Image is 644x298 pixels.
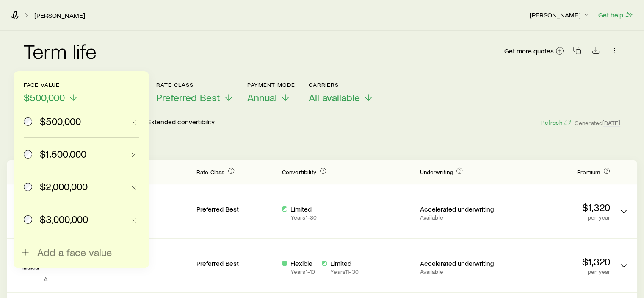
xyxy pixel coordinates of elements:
[24,81,78,104] button: Face value$500,000
[505,214,610,221] p: per year
[505,201,610,213] p: $1,320
[147,117,215,128] p: Extended convertibility
[420,268,498,275] p: Available
[24,81,78,88] p: Face value
[530,11,591,19] p: [PERSON_NAME]
[247,92,277,103] span: Annual
[420,259,498,267] p: Accelerated underwriting
[24,41,97,61] h2: Term life
[420,205,498,213] p: Accelerated underwriting
[529,10,591,20] button: [PERSON_NAME]
[330,259,359,267] p: Limited
[290,268,315,275] p: Years 1 - 10
[34,11,86,19] a: [PERSON_NAME]
[309,92,360,103] span: All available
[196,205,275,213] p: Preferred Best
[196,259,275,267] p: Preferred Best
[504,46,564,56] a: Get more quotes
[577,168,600,175] span: Premium
[603,119,620,127] span: [DATE]
[420,214,498,221] p: Available
[196,168,225,175] span: Rate Class
[309,81,373,104] button: CarriersAll available
[598,10,634,20] button: Get help
[575,119,620,127] span: Generated
[290,259,315,267] p: Flexible
[247,81,295,88] p: Payment Mode
[505,256,610,267] p: $1,320
[156,92,220,103] span: Preferred Best
[14,275,78,283] p: A
[590,48,602,56] a: Download CSV
[505,268,610,275] p: per year
[156,81,234,104] button: Rate ClassPreferred Best
[540,119,571,127] button: Refresh
[24,92,65,103] span: $500,000
[282,168,316,175] span: Convertibility
[504,47,554,54] span: Get more quotes
[309,81,373,88] p: Carriers
[290,214,317,221] p: Years 1 - 30
[330,268,359,275] p: Years 11 - 30
[156,81,234,88] p: Rate Class
[290,205,317,213] p: Limited
[247,81,295,104] button: Payment ModeAnnual
[420,168,453,175] span: Underwriting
